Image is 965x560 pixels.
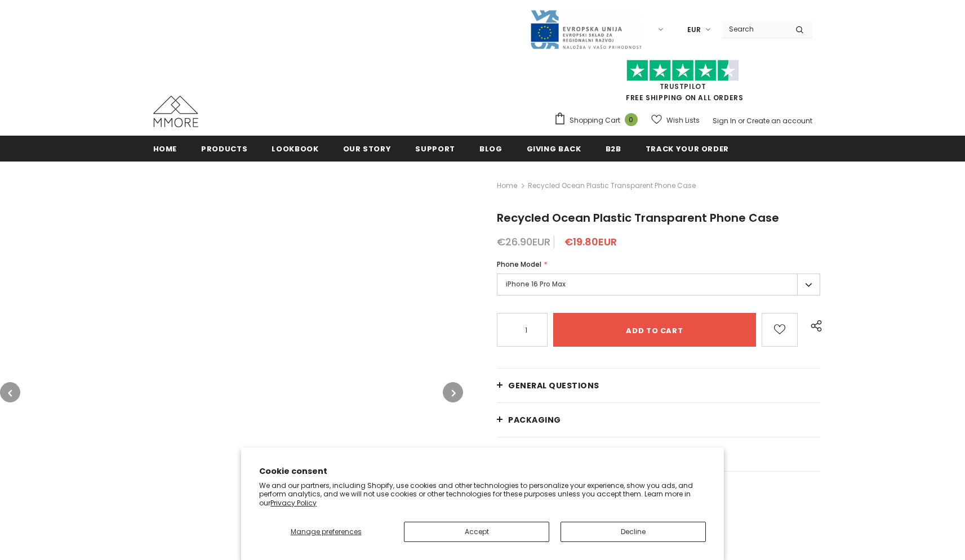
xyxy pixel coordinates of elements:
[497,274,820,295] label: iPhone 16 Pro Max
[270,498,317,508] a: Privacy Policy
[497,259,541,269] span: Phone Model
[201,136,247,161] a: Products
[497,235,550,249] span: €26.90EUR
[259,522,393,542] button: Manage preferences
[343,144,392,154] span: Our Story
[722,21,787,37] input: Search Site
[646,136,729,161] a: Track your order
[153,144,177,154] span: Home
[527,136,581,161] a: Giving back
[527,144,581,154] span: Giving back
[272,136,318,161] a: Lookbook
[153,96,198,127] img: MMORE Cases
[479,144,502,154] span: Blog
[530,9,642,50] img: Javni Razpis
[738,116,745,126] span: or
[497,369,820,402] a: General Questions
[497,403,820,437] a: PACKAGING
[497,210,779,226] span: Recycled Ocean Plastic Transparent Phone Case
[508,380,599,391] span: General Questions
[651,110,700,130] a: Wish Lists
[746,116,812,126] a: Create an account
[666,115,700,126] span: Wish Lists
[272,144,318,154] span: Lookbook
[259,465,706,477] h2: Cookie consent
[415,136,455,161] a: support
[201,144,247,154] span: Products
[553,313,755,347] input: Add to cart
[404,522,549,542] button: Accept
[497,179,517,192] a: Home
[713,116,736,126] a: Sign In
[259,481,706,508] p: We and our partners, including Shopify, use cookies and other technologies to personalize your ex...
[508,414,561,425] span: PACKAGING
[497,437,820,471] a: Shipping and returns
[554,112,643,129] a: Shopping Cart 0
[564,235,617,249] span: €19.80EUR
[530,24,642,34] a: Javni Razpis
[570,115,620,126] span: Shopping Cart
[626,60,739,82] img: Trust Pilot Stars
[561,522,706,542] button: Decline
[479,136,502,161] a: Blog
[153,136,177,161] a: Home
[646,144,729,154] span: Track your order
[291,527,362,536] span: Manage preferences
[415,144,455,154] span: support
[343,136,392,161] a: Our Story
[606,144,621,154] span: B2B
[687,24,701,35] span: EUR
[528,179,696,192] span: Recycled Ocean Plastic Transparent Phone Case
[660,82,706,91] a: Trustpilot
[625,113,638,126] span: 0
[554,65,812,102] span: FREE SHIPPING ON ALL ORDERS
[606,136,621,161] a: B2B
